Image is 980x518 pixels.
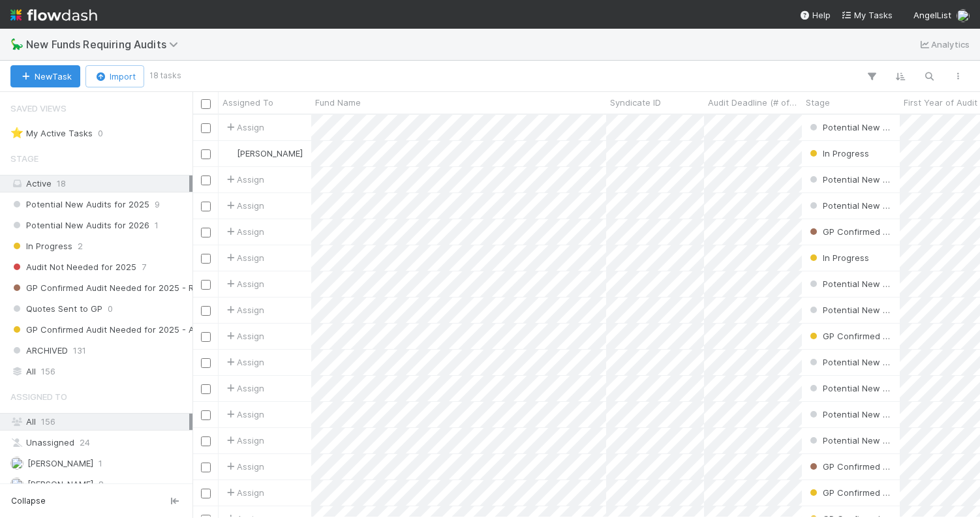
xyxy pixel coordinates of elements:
[807,173,893,186] div: Potential New Audits for 2026
[80,434,90,451] span: 24
[10,259,136,275] span: Audit Not Needed for 2025
[237,148,303,159] span: [PERSON_NAME]
[610,96,661,109] span: Syndicate ID
[201,384,211,394] input: Toggle Row Selected
[807,147,869,160] div: In Progress
[807,225,893,238] div: GP Confirmed Audit Needed for 2025 - Requested Quotes
[224,121,264,134] span: Assign
[10,4,97,26] img: logo-inverted-e16ddd16eac7371096b0.svg
[224,486,264,499] span: Assign
[807,408,893,421] div: Potential New Audits for 2025
[224,225,264,238] div: Assign
[201,254,211,264] input: Toggle Row Selected
[807,252,869,263] span: In Progress
[807,486,893,499] div: GP Confirmed Audit Needed for 2025 - Auditor Selected
[201,228,211,237] input: Toggle Row Selected
[10,145,38,172] span: Stage
[807,409,946,419] span: Potential New Audits for 2025
[155,217,159,234] span: 1
[11,495,46,507] span: Collapse
[201,410,211,420] input: Toggle Row Selected
[807,356,893,369] div: Potential New Audits for 2025
[224,408,264,421] span: Assign
[224,329,264,343] span: Assign
[224,303,264,316] span: Assign
[10,127,23,138] span: ⭐
[807,277,893,290] div: Potential New Audits for 2025
[807,435,946,446] span: Potential New Audits for 2025
[201,463,211,472] input: Toggle Row Selected
[57,178,66,189] span: 18
[201,99,211,109] input: Toggle All Rows Selected
[841,8,893,22] a: My Tasks
[10,95,67,121] span: Saved Views
[78,238,83,254] span: 2
[10,434,189,451] div: Unassigned
[201,358,211,368] input: Toggle Row Selected
[224,277,264,290] span: Assign
[10,457,23,470] img: avatar_628a5c20-041b-43d3-a441-1958b262852b.png
[10,38,23,50] span: 🦕
[807,460,893,473] div: GP Confirmed Audit Needed for 2025 - Requested Quotes
[224,382,264,395] span: Assign
[10,363,189,380] div: All
[201,175,211,185] input: Toggle Row Selected
[99,476,104,493] span: 8
[10,414,189,430] div: All
[224,199,264,212] span: Assign
[10,301,102,317] span: Quotes Sent to GP
[918,37,970,52] a: Analytics
[26,38,185,51] span: New Funds Requiring Audits
[224,251,264,264] div: Assign
[10,478,23,491] img: avatar_34f05275-b011-483d-b245-df8db41250f6.png
[10,280,264,296] span: GP Confirmed Audit Needed for 2025 - Requested Quotes
[807,305,946,315] span: Potential New Audits for 2025
[708,96,799,109] span: Audit Deadline (# of day post year end)
[201,489,211,498] input: Toggle Row Selected
[10,175,189,192] div: Active
[807,303,893,316] div: Potential New Audits for 2025
[73,343,86,359] span: 131
[841,10,893,20] span: My Tasks
[807,174,946,185] span: Potential New Audits for 2026
[807,279,946,289] span: Potential New Audits for 2025
[806,96,830,109] span: Stage
[807,121,893,134] div: Potential New Audits for 2025
[201,202,211,211] input: Toggle Row Selected
[224,434,264,447] span: Assign
[807,329,893,343] div: GP Confirmed Audit Needed for 2025 - Auditor Selected
[10,343,68,359] span: ARCHIVED
[10,238,72,254] span: In Progress
[10,65,80,87] button: NewTask
[807,199,893,212] div: Potential New Audits for 2025
[224,173,264,186] div: Assign
[99,455,102,472] span: 1
[224,148,235,159] img: avatar_c0d2ec3f-77e2-40ea-8107-ee7bdb5edede.png
[201,332,211,342] input: Toggle Row Selected
[201,123,211,133] input: Toggle Row Selected
[41,416,55,427] span: 156
[41,363,55,380] span: 156
[222,96,273,109] span: Assigned To
[142,259,146,275] span: 7
[913,10,951,20] span: AngelList
[10,322,256,338] span: GP Confirmed Audit Needed for 2025 - Auditor Selected
[224,356,264,369] span: Assign
[201,436,211,446] input: Toggle Row Selected
[807,382,893,395] div: Potential New Audits for 2025
[807,357,946,367] span: Potential New Audits for 2025
[10,217,149,234] span: Potential New Audits for 2026
[27,458,93,468] span: [PERSON_NAME]
[904,96,977,109] span: First Year of Audit
[957,9,970,22] img: avatar_4aa8e4fd-f2b7-45ba-a6a5-94a913ad1fe4.png
[807,251,869,264] div: In Progress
